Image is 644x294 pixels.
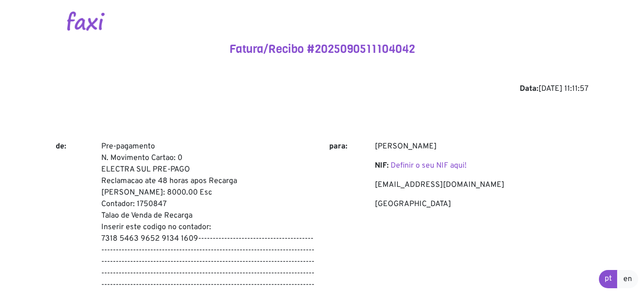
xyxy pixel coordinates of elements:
[599,270,618,288] a: pt
[617,270,638,288] a: en
[329,142,347,151] b: para:
[56,83,588,95] div: [DATE] 11:11:57
[56,142,66,151] b: de:
[375,198,588,210] p: [GEOGRAPHIC_DATA]
[375,161,389,171] b: NIF:
[375,141,588,152] p: [PERSON_NAME]
[391,161,466,171] a: Definir o seu NIF aqui!
[56,42,588,56] h4: Fatura/Recibo #2025090511104042
[520,84,538,94] b: Data:
[375,179,588,191] p: [EMAIL_ADDRESS][DOMAIN_NAME]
